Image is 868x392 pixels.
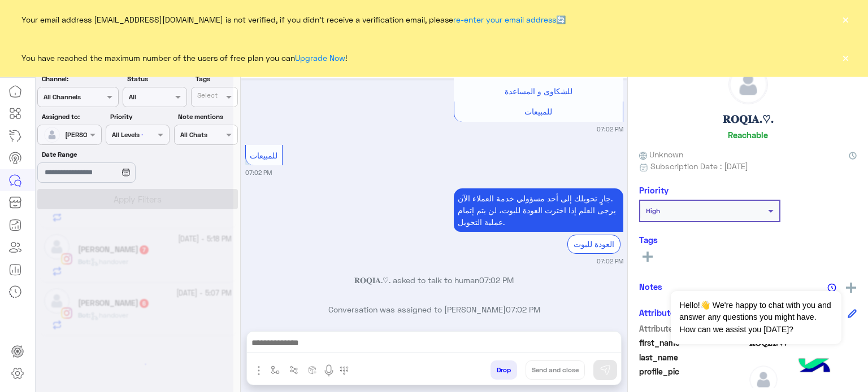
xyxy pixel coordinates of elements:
[639,148,683,160] span: Unknown
[639,365,747,391] span: profile_pic
[285,360,303,379] button: Trigger scenario
[340,366,349,375] img: make a call
[600,364,611,376] img: send message
[639,185,669,195] h6: Priority
[245,274,623,286] p: 𝐑𝐎𝐐𝐈𝐀.♡︎. asked to talk to human
[639,323,747,334] span: Attribute Name
[289,365,298,375] img: Trigger scenario
[639,351,747,363] span: last_name
[124,125,144,144] div: loading...
[308,365,317,375] img: create order
[196,90,218,103] div: Select
[639,281,662,292] h6: Notes
[597,125,623,134] small: 07:02 PM
[303,360,322,379] button: create order
[795,347,834,386] img: hulul-logo.png
[567,235,620,253] div: العودة للبوت
[21,14,566,25] span: Your email address [EMAIL_ADDRESS][DOMAIN_NAME] is not verified, if you didn't receive a verifica...
[650,160,748,172] span: Subscription Date : [DATE]
[840,14,851,25] button: ×
[506,305,540,314] span: 07:02 PM
[526,360,585,380] button: Send and close
[671,291,841,344] span: Hello!👋 We're happy to chat with you and answer any questions you might have. How can we assist y...
[723,113,774,126] h5: 𝐑𝐎𝐐𝐈𝐀.♡︎.
[729,65,767,104] img: defaultAdmin.png
[846,283,856,293] img: add
[646,206,660,215] b: High
[266,360,285,379] button: select flow
[271,365,280,375] img: select flow
[639,337,747,349] span: first_name
[524,107,552,116] span: للمبيعات
[840,52,851,63] button: ×
[491,360,517,380] button: Drop
[454,188,623,232] p: 8/10/2025, 7:02 PM
[453,15,556,24] a: re-enter your email address
[597,257,623,266] small: 07:02 PM
[505,86,572,96] span: للشكاوى و المساعدة
[252,364,266,377] img: send attachment
[21,52,347,64] span: You have reached the maximum number of the users of free plan you can !
[250,151,277,160] span: للمبيعات
[639,235,857,245] h6: Tags
[245,303,623,315] p: Conversation was assigned to [PERSON_NAME]
[295,53,345,63] a: Upgrade Now
[639,307,679,318] h6: Attributes
[245,168,272,177] small: 07:02 PM
[322,364,336,377] img: send voice note
[728,130,768,140] h6: Reachable
[479,275,514,285] span: 07:02 PM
